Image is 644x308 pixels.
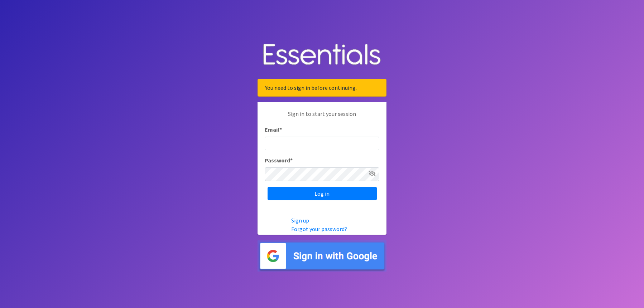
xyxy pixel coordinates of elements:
[291,225,347,233] a: Forgot your password?
[290,157,293,164] abbr: required
[265,125,282,134] label: Email
[279,126,282,133] abbr: required
[265,156,293,165] label: Password
[258,240,386,272] img: Sign in with Google
[291,217,309,224] a: Sign up
[265,109,379,125] p: Sign in to start your session
[258,36,386,73] img: Human Essentials
[268,187,377,200] input: Log in
[258,79,386,97] div: You need to sign in before continuing.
